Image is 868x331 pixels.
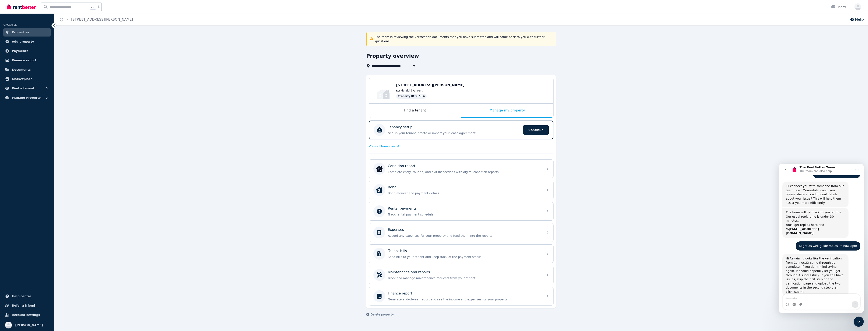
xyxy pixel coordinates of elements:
[54,14,138,25] nav: Breadcrumb
[12,86,34,91] span: Find a tenant
[388,212,541,217] p: Track rental payment schedule
[388,170,541,174] p: Complete entry, routine, and exit inspections with digital condition reports
[369,181,553,199] a: BondBondBond request and payment details
[375,35,554,43] p: The team is reviewing the verification documents that you have submitted and will come back to yo...
[3,37,51,46] a: Add property
[850,17,864,22] button: Help
[3,47,51,55] a: Payments
[369,160,553,178] a: Condition reportCondition reportComplete entry, routine, and exit inspections with digital condit...
[398,94,414,98] span: Property ID
[12,48,28,54] span: Payments
[3,292,51,300] a: Help centre
[369,202,553,220] a: Rental paymentsTrack rental payment schedule
[12,95,41,100] span: Manage Property
[12,303,35,308] span: Refer a friend
[12,30,29,35] span: Properties
[369,144,395,148] span: View all tenancies
[369,104,461,118] div: Find a tenant
[396,83,465,87] span: [STREET_ADDRESS][PERSON_NAME]
[388,125,412,130] p: Tenancy setup
[523,125,549,135] span: Continue
[388,234,541,238] p: Record any expenses for your property and feed them into the reports
[388,227,404,232] p: Expenses
[388,276,541,280] p: Track and manage maintenance requests from your tenant
[388,270,430,275] p: Maintenance and repairs
[12,58,36,63] span: Finance report
[12,76,32,82] span: Marketplace
[376,187,383,193] img: Bond
[3,75,51,83] a: Marketplace
[98,5,99,8] span: k
[369,266,553,284] a: Maintenance and repairsTrack and manage maintenance requests from your tenant
[388,206,417,211] p: Rental payments
[366,312,394,317] button: Delete property
[388,185,396,190] p: Bond
[90,4,96,10] span: Ctrl
[369,245,553,263] a: Tenant billsSend bills to your tenant and keep track of the payment status
[388,297,541,301] p: Generate end-of-year report and see the income and expenses for your property
[12,294,31,299] span: Help centre
[3,311,51,319] a: Account settings
[396,89,423,92] span: Residential | For rent
[3,84,51,93] button: Find a tenant
[369,121,553,139] a: Tenancy setupSet up your tenant, create or import your lease agreementContinue
[388,131,521,135] p: Set up your tenant, create or import your lease agreement
[3,93,51,102] button: Manage Property
[12,39,34,44] span: Add property
[369,223,553,242] a: ExpensesRecord any expenses for your property and feed them into the reports
[388,191,541,195] p: Bond request and payment details
[388,291,412,296] p: Finance report
[831,5,846,9] div: Inbox
[388,163,415,169] p: Condition report
[71,17,133,21] a: [STREET_ADDRESS][PERSON_NAME]
[12,67,31,72] span: Documents
[376,165,383,172] img: Condition report
[461,104,553,118] div: Manage my property
[3,65,51,74] a: Documents
[15,323,43,328] span: [PERSON_NAME]
[388,255,541,259] p: Send bills to your tenant and keep track of the payment status
[3,301,51,310] a: Refer a friend
[388,248,407,254] p: Tenant bills
[369,287,553,305] a: Finance reportGenerate end-of-year report and see the income and expenses for your property
[7,4,36,10] img: RentBetter
[3,23,17,26] span: ORGANISE
[396,94,427,99] div: : 397766
[366,53,419,59] h1: Property overview
[12,312,40,317] span: Account settings
[370,312,394,317] span: Delete property
[369,144,399,148] a: View all tenancies
[3,56,51,65] a: Finance report
[3,28,51,37] a: Properties
[779,164,864,313] iframe: Intercom live chat
[854,317,864,327] iframe: Intercom live chat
